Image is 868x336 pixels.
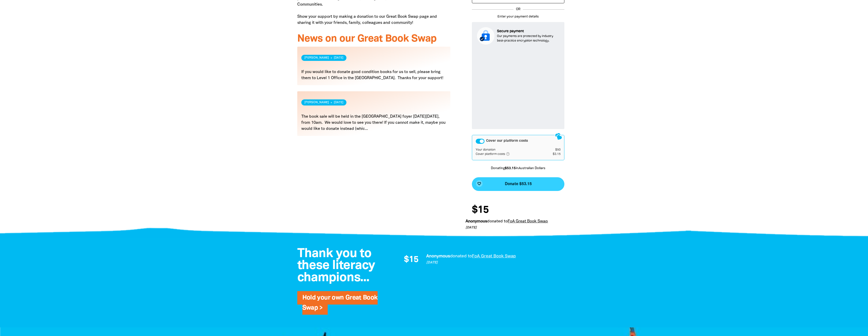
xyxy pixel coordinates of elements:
[472,254,516,258] a: FoA Great Book Swap
[398,253,566,267] div: Paginated content
[466,225,567,231] p: [DATE]
[472,205,489,215] span: $15
[545,152,561,156] td: $3.15
[505,182,532,186] span: Donate $53.15
[297,47,451,142] div: Paginated content
[487,220,508,223] span: donated to
[297,33,451,45] h3: News on our Great Book Swap
[450,254,472,258] span: donated to
[404,256,418,264] span: $15
[476,152,545,156] td: Cover platform costs
[297,248,375,284] span: Thank you to these literacy champions...
[506,152,514,156] i: help_outlined
[508,220,548,223] a: FoA Great Book Swap
[466,202,571,230] div: Donation stream
[472,166,564,171] p: Donating in Australian Dollars
[302,295,378,311] a: Hold your own Great Book Swap >
[497,34,559,43] p: Our payments are protected by industry best-practice encryption technology.
[513,7,523,12] p: OR
[472,177,564,191] button: favorite_borderDonate $53.15
[545,148,561,152] td: $50
[426,260,566,265] p: [DATE]
[476,148,545,152] td: Your donation
[476,139,485,144] button: Cover our platform costs
[466,220,487,223] em: Anonymous
[476,49,560,125] iframe: Secure payment input frame
[497,29,559,34] p: Secure payment
[472,14,564,20] p: Enter your payment details
[505,167,516,170] b: $53.15
[477,182,481,186] i: favorite_border
[398,253,566,267] div: Donation stream
[426,254,450,258] em: Anonymous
